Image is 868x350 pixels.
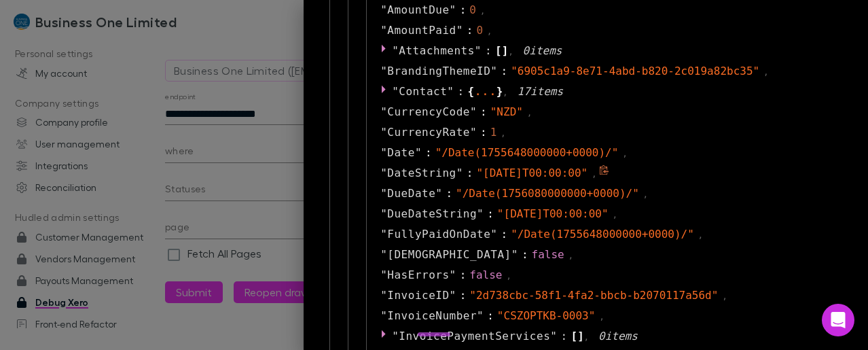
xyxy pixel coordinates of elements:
span: HasErrors [387,267,449,283]
div: ... [474,88,496,94]
span: , [527,107,532,119]
span: , [487,25,492,37]
span: " [447,85,454,98]
span: , [599,311,604,323]
span: , [622,147,627,160]
div: 1 [490,124,497,141]
span: : [480,124,487,141]
span: CurrencyCode [387,104,470,120]
span: " [DATE]T00:00:00 " [476,167,587,179]
span: 0 item s [598,330,638,343]
span: " [380,228,387,241]
span: { [468,84,475,100]
span: Date [387,145,415,161]
div: 0 [476,22,483,39]
span: : [467,165,473,181]
span: , [698,229,703,241]
span: " [550,330,557,343]
span: DueDate [387,186,435,202]
span: " 2d738cbc-58f1-4fa2-bbcb-b2070117a56d " [469,289,718,302]
div: Open Intercom Messenger [822,304,854,336]
span: " [380,268,387,281]
span: " [415,146,422,159]
span: : [501,63,507,80]
span: , [503,86,507,99]
span: , [507,270,511,282]
span: " [456,167,463,179]
span: Contact [399,85,447,98]
span: , [501,127,505,139]
span: " CSZOPTKB-0003 " [497,309,596,322]
span: [ [495,43,502,59]
span: " [380,167,387,179]
span: , [568,249,573,262]
span: " /Date(1756080000000+0000)/ " [456,187,639,200]
span: AmountPaid [387,22,456,39]
span: " NZD " [490,105,523,118]
span: " [470,126,477,139]
span: : [460,287,467,304]
span: " [470,105,477,118]
span: " [511,248,518,261]
span: , [613,209,617,221]
div: false [532,247,564,263]
span: , [584,331,589,343]
span: 17 item s [518,85,563,98]
span: : [446,186,452,202]
span: AmountDue [387,2,449,18]
span: CurrencyRate [387,124,470,141]
span: DateString [387,165,456,181]
span: InvoicePaymentServices [399,330,550,343]
span: " [380,105,387,118]
span: , [508,46,513,58]
span: " [392,85,399,98]
span: InvoiceNumber [387,308,477,324]
span: " [380,248,387,261]
span: " /Date(1755648000000+0000)/ " [435,146,619,159]
span: BrandingThemeID [387,63,490,80]
span: , [592,168,596,180]
span: : [522,247,528,263]
span: " [DATE]T00:00:00 " [497,207,609,220]
span: " [490,65,497,77]
span: " [450,289,456,302]
div: 0 [469,2,476,18]
span: InvoiceID [387,287,449,304]
span: " [475,44,482,57]
span: " [450,3,456,16]
span: 0 item s [523,44,562,57]
span: , [722,290,727,302]
span: " [490,228,497,241]
span: ] [502,43,509,59]
span: DueDateString [387,206,477,222]
span: " [450,268,456,281]
span: : [480,104,487,120]
span: Copy to clipboard [599,165,611,181]
span: [ [571,328,578,345]
div: false [469,267,502,283]
span: " [477,207,484,220]
span: " /Date(1755648000000+0000)/ " [511,228,694,241]
span: : [487,206,494,222]
span: " [380,146,387,159]
span: " [380,3,387,16]
span: " [380,24,387,37]
span: , [480,5,485,17]
span: : [485,43,492,59]
span: [DEMOGRAPHIC_DATA] [387,247,511,263]
span: " [380,126,387,139]
span: " [380,65,387,77]
span: : [501,226,507,243]
span: : [460,2,467,18]
span: : [560,328,567,345]
span: FullyPaidOnDate [387,226,490,243]
span: " [380,207,387,220]
span: Attachments [399,44,474,57]
span: " [380,187,387,200]
span: : [467,22,473,39]
span: " [435,187,442,200]
span: : [425,145,432,161]
span: " [380,289,387,302]
span: " 6905c1a9-8e71-4abd-b820-2c019a82bc35 " [511,65,759,77]
span: " [392,44,399,57]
